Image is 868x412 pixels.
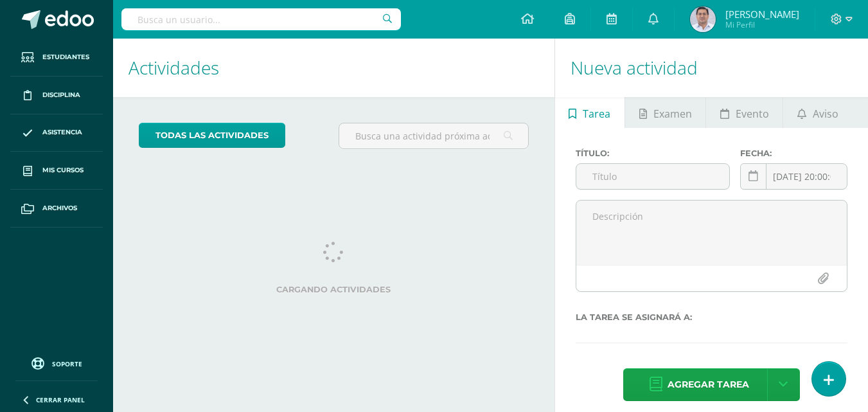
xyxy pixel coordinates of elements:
span: Examen [653,98,692,129]
a: Disciplina [10,76,103,114]
span: Soporte [52,359,82,368]
span: Cerrar panel [36,395,85,404]
span: Archivos [42,203,77,213]
a: Soporte [15,354,98,372]
a: Evento [706,97,783,128]
span: Mis cursos [42,165,84,175]
span: Tarea [583,98,610,129]
span: Evento [736,98,769,129]
a: Tarea [555,97,624,128]
input: Título [576,164,729,189]
h1: Nueva actividad [571,39,853,97]
span: Aviso [813,98,838,129]
a: Examen [625,97,705,128]
input: Fecha de entrega [741,164,847,189]
a: Archivos [10,190,103,228]
a: Asistencia [10,114,103,152]
span: Agregar tarea [668,369,749,400]
h1: Actividades [128,39,539,97]
a: Aviso [783,97,852,128]
a: todas las Actividades [139,123,285,148]
label: Título: [576,148,730,158]
span: Estudiantes [42,52,89,62]
a: Mis cursos [10,152,103,190]
input: Busca un usuario... [121,8,401,30]
span: Asistencia [42,127,82,138]
span: Disciplina [42,90,80,100]
img: ad841398eb8a390b8b5ae988faad487a.png [690,6,716,32]
label: Cargando actividades [139,285,529,294]
span: Mi Perfil [725,19,799,30]
label: La tarea se asignará a: [576,312,847,322]
span: [PERSON_NAME] [725,8,799,21]
input: Busca una actividad próxima aquí... [339,123,527,148]
label: Fecha: [740,148,847,158]
a: Estudiantes [10,39,103,76]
